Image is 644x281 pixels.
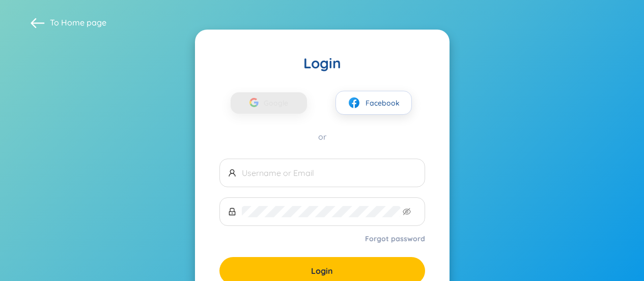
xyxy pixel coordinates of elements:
[228,208,236,216] span: lock
[219,131,425,142] div: or
[311,265,333,276] span: Login
[335,91,412,115] button: facebookFacebook
[50,17,106,28] span: To
[219,54,425,72] div: Login
[61,17,106,28] a: Home page
[242,167,416,178] input: Username or Email
[264,92,293,114] span: Google
[403,208,411,216] span: eye-invisible
[228,169,236,177] span: user
[366,97,400,109] span: Facebook
[231,92,307,114] button: Google
[348,96,360,109] img: facebook
[365,234,425,244] a: Forgot password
